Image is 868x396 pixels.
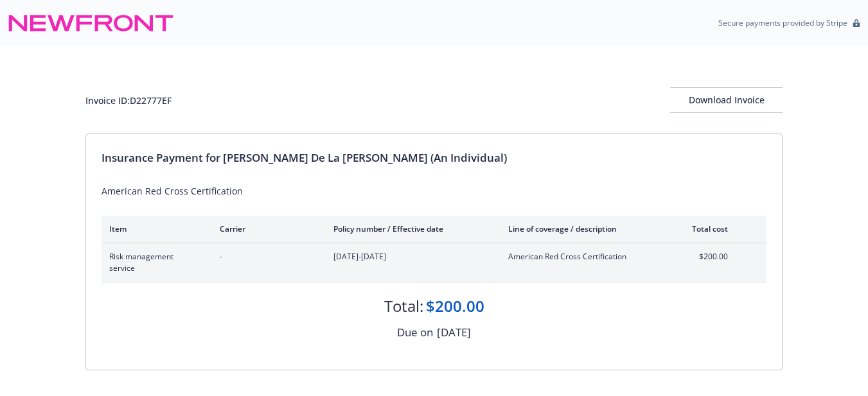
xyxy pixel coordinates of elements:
div: Carrier [220,223,313,234]
span: Risk management service [109,251,199,274]
div: Due on [397,324,433,341]
div: Total cost [680,223,728,234]
button: Download Invoice [670,87,783,113]
span: - [220,251,313,263]
span: American Red Cross Certification [508,251,659,263]
div: Policy number / Effective date [333,223,488,234]
div: American Red Cross Certification [102,184,766,198]
span: $200.00 [680,251,728,263]
div: $200.00 [426,295,484,317]
div: Line of coverage / description [508,223,659,234]
p: Secure payments provided by Stripe [718,17,847,28]
div: Insurance Payment for [PERSON_NAME] De La [PERSON_NAME] (An Individual) [102,150,766,166]
div: [DATE] [437,324,471,341]
button: expand content [738,251,759,271]
div: Download Invoice [670,88,783,112]
div: Risk management service-[DATE]-[DATE]American Red Cross Certification$200.00expand content [102,243,766,282]
div: Invoice ID: D22777EF [85,94,172,107]
div: Total: [384,295,423,317]
div: Item [109,223,199,234]
span: [DATE]-[DATE] [333,251,488,263]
